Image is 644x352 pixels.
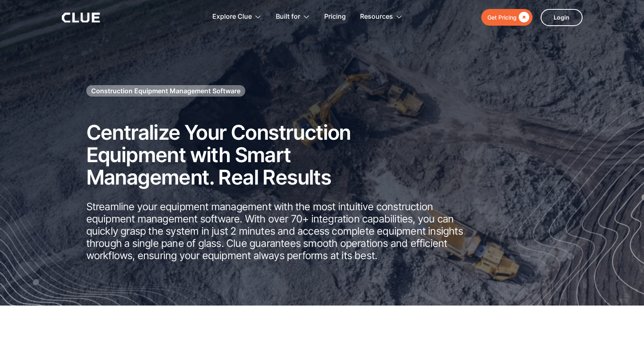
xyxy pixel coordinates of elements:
[212,4,262,30] div: Explore Clue
[91,86,240,95] h1: Construction Equipment Management Software
[541,9,583,26] a: Login
[481,9,533,26] a: Get Pricing
[360,4,393,30] div: Resources
[212,4,252,30] div: Explore Clue
[517,12,529,22] div: 
[324,4,346,30] a: Pricing
[86,121,412,189] h2: Centralize Your Construction Equipment with Smart Management. Real Results
[360,4,403,30] div: Resources
[276,4,310,30] div: Built for
[487,12,517,22] div: Get Pricing
[276,4,300,30] div: Built for
[464,64,644,306] img: Construction fleet management software
[86,200,473,262] p: Streamline your equipment management with the most intuitive construction equipment management so...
